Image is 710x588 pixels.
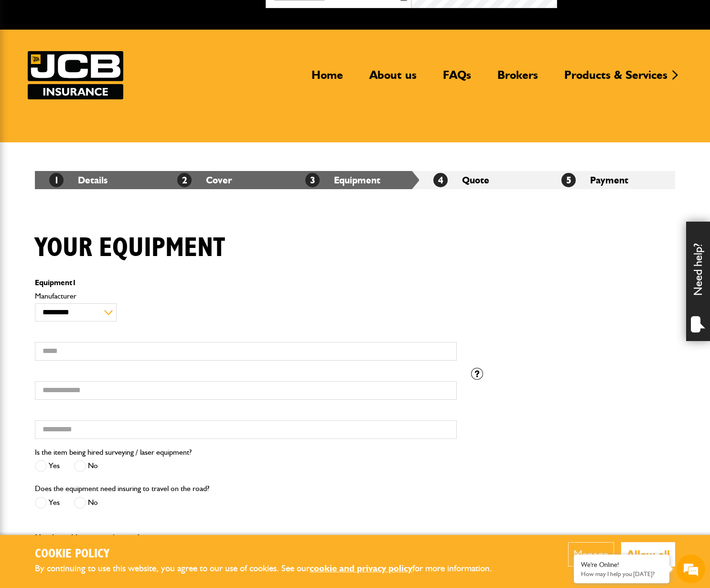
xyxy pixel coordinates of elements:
[177,174,232,186] a: 2Cover
[310,563,412,574] a: cookie and privacy policy
[35,292,457,300] label: Manufacturer
[686,222,710,341] div: Need help?
[49,174,108,186] a: 1Details
[433,173,448,187] span: 4
[362,68,424,90] a: About us
[490,68,545,90] a: Brokers
[72,278,76,287] span: 1
[568,542,614,567] button: Manage
[157,5,180,28] div: Minimize live chat window
[35,547,508,562] h2: Cookie Policy
[35,449,192,456] label: Is the item being hired surveying / laser equipment?
[436,68,478,90] a: FAQs
[130,294,173,307] em: Start Chat
[621,542,675,567] button: Allow all
[35,561,508,576] p: By continuing to use this website, you agree to our use of cookies. See our for more information.
[74,497,98,509] label: No
[581,561,662,569] div: We're Online!
[35,497,60,509] label: Yes
[35,534,675,541] p: Need to add more equipment?
[291,171,419,189] li: Equipment
[35,279,457,287] p: Equipment
[561,173,576,187] span: 5
[304,68,350,90] a: Home
[305,173,320,187] span: 3
[35,485,209,492] label: Does the equipment need insuring to travel on the road?
[35,460,60,472] label: Yes
[16,53,40,66] img: d_20077148190_company_1631870298795_20077148190
[50,53,161,66] div: Chat with us now
[547,171,675,189] li: Payment
[12,88,174,109] input: Enter your last name
[12,173,174,286] textarea: Type your message and hit 'Enter'
[12,117,174,138] input: Enter your email address
[581,570,662,577] p: How may I help you today?
[35,232,225,264] h1: Your equipment
[177,173,192,187] span: 2
[28,51,123,99] a: JCB Insurance Services
[49,173,64,187] span: 1
[28,51,123,99] img: JCB Insurance Services logo
[74,460,98,472] label: No
[557,68,675,90] a: Products & Services
[12,145,174,166] input: Enter your phone number
[419,171,547,189] li: Quote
